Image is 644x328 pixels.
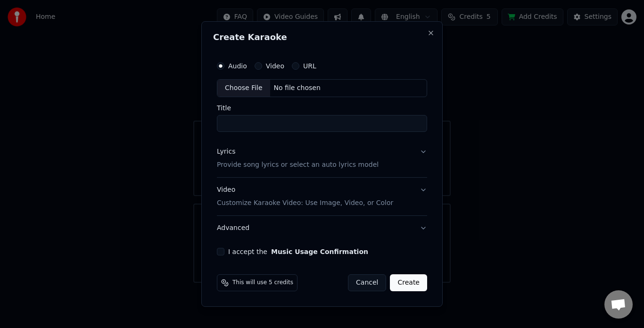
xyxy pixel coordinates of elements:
h2: Create Karaoke [213,33,431,41]
label: Video [266,63,284,69]
label: Title [217,105,427,111]
button: LyricsProvide song lyrics or select an auto lyrics model [217,139,427,177]
div: Lyrics [217,147,235,156]
button: I accept the [271,248,368,255]
label: Audio [228,63,247,69]
button: Cancel [348,274,386,291]
div: Choose File [217,80,270,97]
span: This will use 5 credits [232,279,293,287]
button: Create [390,274,427,291]
label: I accept the [228,248,368,255]
label: URL [303,63,316,69]
div: No file chosen [270,83,324,93]
div: Video [217,185,393,208]
p: Provide song lyrics or select an auto lyrics model [217,160,379,170]
p: Customize Karaoke Video: Use Image, Video, or Color [217,198,393,208]
button: Advanced [217,216,427,240]
button: VideoCustomize Karaoke Video: Use Image, Video, or Color [217,178,427,215]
